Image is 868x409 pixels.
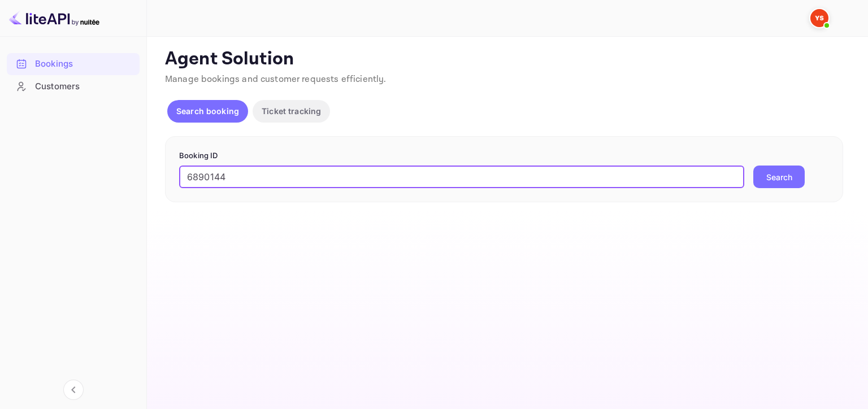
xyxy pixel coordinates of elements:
[7,53,140,75] div: Bookings
[165,73,387,85] span: Manage bookings and customer requests efficiently.
[63,380,84,400] button: Collapse navigation
[35,58,134,71] div: Bookings
[179,150,829,162] p: Booking ID
[810,9,828,27] img: Yandex Support
[176,105,239,117] p: Search booking
[9,9,99,27] img: LiteAPI logo
[753,166,805,188] button: Search
[7,53,140,74] a: Bookings
[165,48,848,71] p: Agent Solution
[7,76,140,98] div: Customers
[179,166,744,188] input: Enter Booking ID (e.g., 63782194)
[262,105,321,117] p: Ticket tracking
[35,80,134,93] div: Customers
[7,76,140,97] a: Customers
